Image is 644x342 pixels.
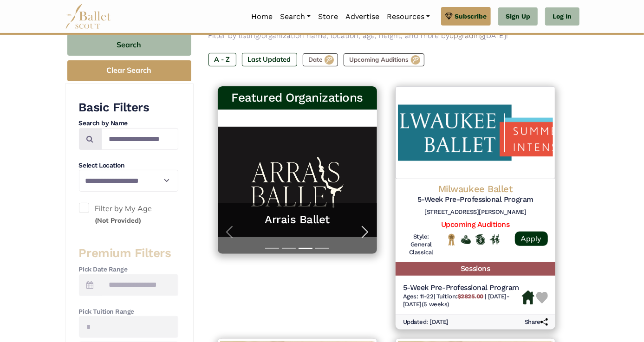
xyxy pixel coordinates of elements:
label: A - Z [208,53,236,66]
p: Filter by listing/organization name, location, age, height, and more by [DATE]! [208,30,565,42]
a: Store [314,7,342,26]
button: Clear Search [67,60,191,81]
h6: | | [403,293,522,309]
button: Slide 2 [282,243,296,254]
a: Apply [515,232,548,246]
label: Filter by My Age [79,203,178,226]
button: Search [67,34,191,56]
small: (Not Provided) [95,216,142,225]
img: National [447,233,456,245]
h6: Updated: [DATE] [403,318,449,326]
h4: Search by Name [79,119,178,128]
h4: Pick Date Range [79,265,178,274]
h4: Pick Tuition Range [79,307,178,316]
span: [DATE]-[DATE] (5 weeks) [403,293,509,308]
h4: Select Location [79,161,178,170]
img: Housing Available [522,290,534,304]
h5: Sessions [396,262,555,276]
h3: Basic Filters [79,100,178,116]
h6: Style: General Classical [403,233,439,257]
h4: Milwaukee Ballet [403,183,548,195]
span: Ages: 11-22 [403,293,434,300]
h5: 5-Week Pre-Professional Program [403,195,548,205]
img: Offers Scholarship [475,234,485,245]
label: Upcoming Auditions [344,53,424,66]
label: Last Updated [242,53,297,66]
a: Arrais Ballet [227,213,368,227]
a: Upcoming Auditions [441,220,509,229]
img: In Person [490,234,500,245]
a: Home [247,7,276,26]
img: Heart [536,292,548,303]
h6: [STREET_ADDRESS][PERSON_NAME] [403,208,548,216]
span: Tuition: [436,293,485,300]
h5: 5-Week Pre-Professional Program [403,283,522,293]
button: Slide 1 [265,243,279,254]
h3: Premium Filters [79,245,178,261]
img: gem.svg [445,11,453,21]
a: Sign Up [498,7,538,26]
button: Slide 4 [315,243,329,254]
button: Slide 3 [299,243,312,254]
a: Advertise [342,7,383,26]
span: Subscribe [455,11,487,21]
img: Offers Financial Aid [461,235,471,244]
img: Logo [396,86,555,179]
a: Log In [545,7,579,26]
b: $2825.00 [457,293,483,300]
a: Search [276,7,314,26]
label: Date [303,53,338,66]
a: Subscribe [441,7,491,26]
a: upgrading [450,31,484,40]
a: Resources [383,7,434,26]
h6: Share [525,318,548,326]
input: Search by names... [101,128,178,150]
h3: Featured Organizations [225,90,370,106]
